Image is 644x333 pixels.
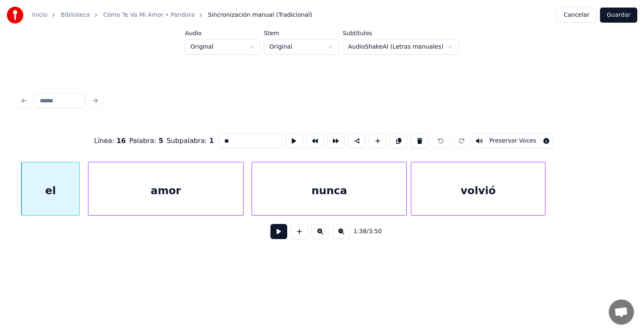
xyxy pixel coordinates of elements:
a: Cómo Te Va Mi Amor • Pandora [103,11,195,19]
a: Inicio [32,11,47,19]
div: Palabra : [129,136,163,146]
label: Audio [185,30,260,36]
div: Chat abierto [609,299,634,325]
span: Sincronización manual (Tradicional) [208,11,312,19]
label: Subtítulos [343,30,459,36]
span: 1:38 [353,227,366,236]
span: 5 [158,137,163,145]
nav: breadcrumb [32,11,312,19]
div: Línea : [94,136,126,146]
label: Stem [264,30,339,36]
a: Biblioteca [61,11,90,19]
span: 3:50 [369,227,382,236]
button: Toggle [472,133,553,148]
button: Guardar [600,8,637,23]
button: Cancelar [556,8,597,23]
span: 16 [117,137,126,145]
span: 1 [209,137,214,145]
div: / [353,227,374,236]
div: Subpalabra : [166,136,214,146]
img: youka [7,7,23,23]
